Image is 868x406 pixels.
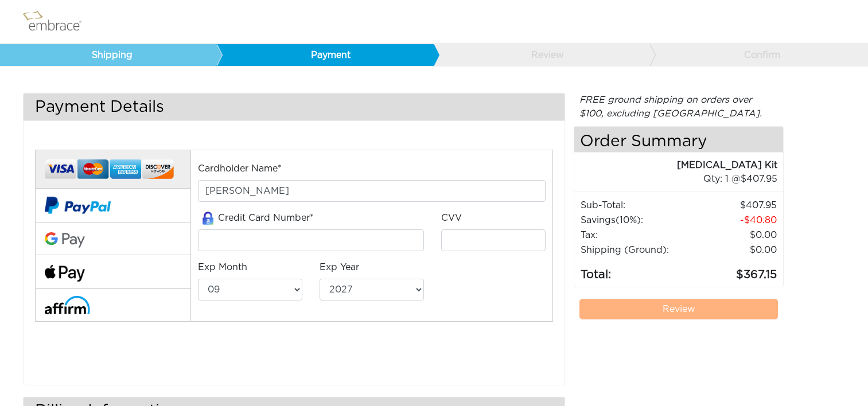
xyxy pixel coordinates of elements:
label: Exp Year [320,260,359,274]
label: Exp Month [198,260,247,274]
label: Credit Card Number* [198,211,314,225]
img: Google-Pay-Logo.svg [45,232,85,248]
label: CVV [441,211,462,225]
td: Shipping (Ground): [580,243,688,257]
span: 407.95 [741,174,777,184]
h4: Order Summary [574,127,783,153]
div: FREE ground shipping on orders over $100, excluding [GEOGRAPHIC_DATA]. [574,93,784,120]
td: $0.00 [688,243,777,257]
a: Review [433,44,650,66]
td: 367.15 [688,257,777,284]
td: 407.95 [688,198,777,213]
label: Cardholder Name* [198,162,282,175]
img: affirm-logo.svg [45,296,90,314]
div: [MEDICAL_DATA] Kit [574,158,777,172]
div: 1 @ [589,172,777,186]
img: paypal-v2.png [45,189,111,222]
img: credit-cards.png [45,156,174,183]
img: fullApplePay.png [45,265,85,282]
td: Savings : [580,213,688,228]
a: Review [579,299,778,319]
td: Total: [580,257,688,284]
a: Payment [216,44,433,66]
h3: Payment Details [24,93,565,120]
img: logo.png [20,7,95,36]
td: Tax: [580,228,688,243]
td: 40.80 [688,213,777,228]
td: Sub-Total: [580,198,688,213]
span: (10%) [616,216,641,225]
img: amazon-lock.png [198,212,218,225]
td: 0.00 [688,228,777,243]
a: Confirm [649,44,866,66]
